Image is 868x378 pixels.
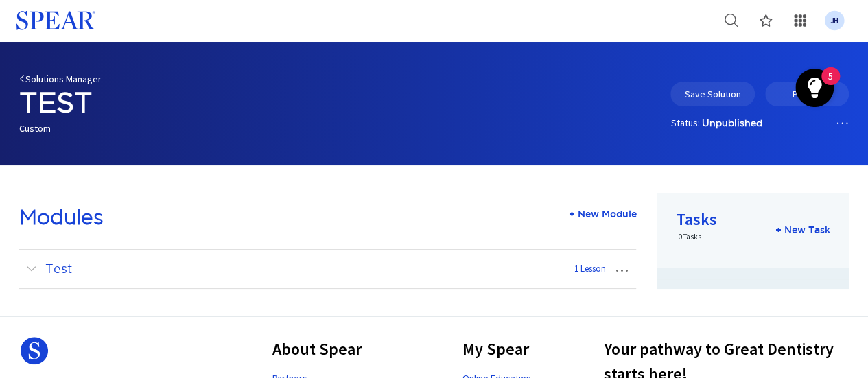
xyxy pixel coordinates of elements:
button: Save Solution [670,82,755,106]
div: 5 [828,76,833,94]
a: … [835,112,849,133]
p: 0 Tasks [676,232,716,243]
span: Custom [19,122,51,134]
a: Solutions Manager [19,73,102,85]
strong: Unpublished [701,117,762,128]
a: Spear Logo [21,337,219,375]
button: Open Resource Center, 5 new notifications [795,69,834,107]
h3: About Spear [272,337,389,362]
a: Test1 Lesson [19,253,607,285]
div: 1 Lesson [574,263,605,276]
h3: My Spear [462,337,551,362]
svg: Spear Logo [21,337,48,364]
a: JH [817,3,852,38]
span: Status: [670,117,699,129]
h2: Modules [19,206,104,228]
button: … [606,258,636,280]
button: Publish [765,82,849,106]
div: + New Task [775,223,830,237]
h3: Tasks [676,211,716,228]
h1: TEST [19,84,637,121]
span: + New Module [568,209,636,220]
span: Test [45,262,72,275]
svg: Spear Logo [16,11,95,30]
